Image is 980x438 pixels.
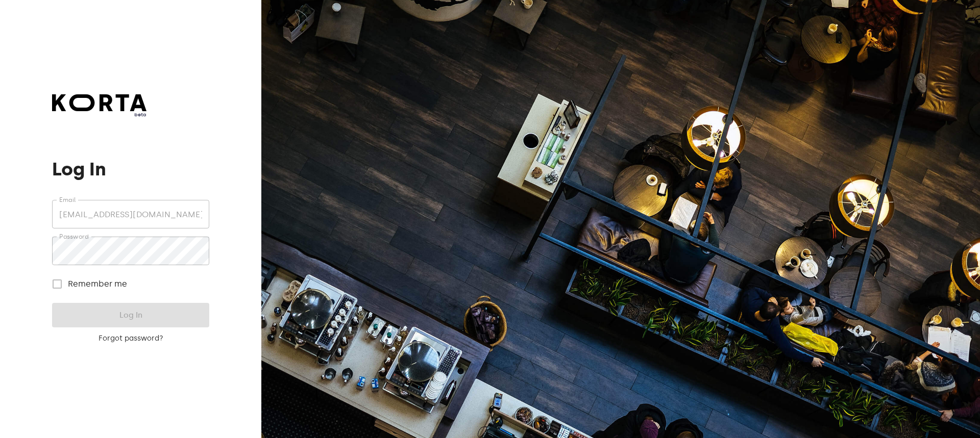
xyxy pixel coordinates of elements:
[52,111,146,118] span: beta
[68,278,127,290] span: Remember me
[52,94,146,111] img: Korta
[52,159,209,179] h1: Log In
[52,333,209,344] a: Forgot password?
[52,94,146,118] a: beta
